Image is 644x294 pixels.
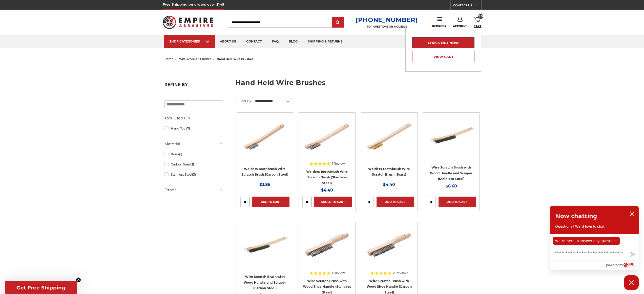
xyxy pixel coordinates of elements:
[365,116,414,181] a: Brass Welders Toothbrush
[215,35,241,48] a: about us
[192,173,196,176] span: (3)
[321,188,333,193] span: $4.40
[303,35,348,48] a: shipping & returns
[240,116,289,181] a: Carbon Steel Welders Toothbrush
[179,152,182,156] span: (1)
[179,57,211,61] a: wire wheels & brushes
[427,116,476,181] a: 13.5" scratch brush with scraper
[164,115,223,121] h5: Tool Used On
[5,281,77,294] div: Get Free ShippingClose teaser
[164,82,223,90] h5: Refine by
[432,17,446,28] a: Reorder
[169,39,210,43] div: SHOP CATEGORIES
[555,224,634,229] p: Questions? We'd love to chat.
[628,210,636,218] button: close chatbox
[163,12,213,32] img: Empire Abrasives
[164,187,223,193] h5: Other
[453,3,481,10] a: CONTACT US
[383,182,395,187] span: $4.40
[412,51,474,62] a: View Cart
[626,249,639,260] button: Send message
[377,197,414,207] a: Add to Cart
[240,225,289,266] img: 13.5" scratch brush with scraper
[302,116,351,181] a: Stainless Steel Welders Toothbrush
[254,97,292,105] select: Sort By:
[302,225,351,266] img: Wire Scratch Brush with Wood Shoe Handle (Stainless Steel)
[164,160,223,169] a: Carbon Steel
[550,234,639,247] div: chat
[474,17,481,28] a: 20 Cart
[550,205,639,270] div: olark chatbox
[432,25,446,28] span: Reorder
[240,225,289,290] a: 13.5" scratch brush with scraper
[302,225,351,290] a: Wire Scratch Brush with Wood Shoe Handle (Stainless Steel)
[76,277,81,282] button: Close teaser
[164,141,223,147] h5: Material
[412,37,474,48] a: Check out now
[478,14,483,19] span: 20
[356,25,418,28] p: FOR QUESTIONS OR INQUIRIES
[190,162,194,166] span: (3)
[555,211,597,221] h2: Now chatting
[365,225,414,290] a: Wire Scratch Brush with Wood Shoe Handle (Carbon Steel)
[624,275,639,290] button: Close Chatbox
[252,197,289,207] a: Add to Cart
[241,35,267,48] a: contact
[474,25,481,28] span: Cart
[240,116,289,157] img: Carbon Steel Welders Toothbrush
[186,127,190,130] span: (7)
[164,124,223,133] a: Hand Tool
[314,197,351,207] a: Added to Cart
[217,57,253,61] span: hand held wire brushes
[365,116,414,157] img: Brass Welders Toothbrush
[427,116,476,157] img: 13.5" scratch brush with scraper
[302,116,351,157] img: Stainless Steel Welders Toothbrush
[356,16,418,24] a: [PHONE_NUMBER]
[267,35,284,48] a: faq
[284,35,303,48] a: blog
[259,182,271,187] span: $3.85
[365,225,414,266] img: Wire Scratch Brush with Wood Shoe Handle (Carbon Steel)
[164,150,223,159] a: Brass
[446,184,457,188] span: $6.60
[17,285,65,291] span: Get Free Shipping
[164,57,173,61] a: home
[619,262,623,268] span: by
[306,170,348,185] a: Welders Toothbrush Wire Scratch Brush (Stainless Steel)
[333,17,343,28] input: Submit
[235,79,480,90] h1: hand held wire brushes
[453,25,467,28] span: Account
[439,197,476,207] a: Add to Cart
[164,170,223,179] a: Stainless Steel
[606,261,639,270] a: Powered by Olark
[237,97,252,104] label: Sort By:
[606,262,619,268] span: powered
[553,237,620,245] p: We're here to answer any questions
